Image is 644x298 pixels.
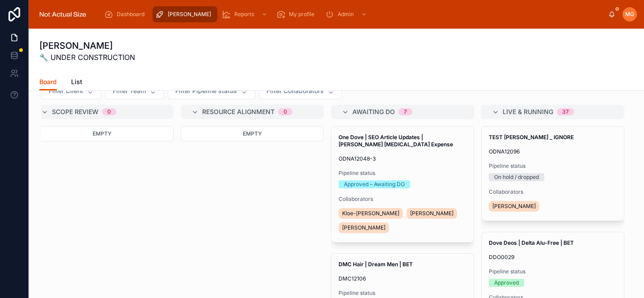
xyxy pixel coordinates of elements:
[331,126,474,243] a: One Dove | SEO Article Updates | [PERSON_NAME] [MEDICAL_DATA] ExpenseODNA12048-3Pipeline statusAp...
[168,82,255,99] button: Select Button
[39,77,57,86] span: Board
[243,130,262,137] span: Empty
[93,130,111,137] span: Empty
[39,74,57,91] a: Board
[489,254,617,261] span: DDO0029
[52,107,98,116] span: Scope review
[39,39,135,52] h1: [PERSON_NAME]
[503,107,553,116] span: Live & running
[494,279,519,287] div: Approved
[267,86,324,95] span: Filter Collaborators
[168,11,211,18] span: [PERSON_NAME]
[489,268,617,275] span: Pipeline status
[339,170,466,177] span: Pipeline status
[494,173,539,181] div: On hold / dropped
[489,239,574,246] strong: Dove Deos | Delta Alu-Free | BET
[339,275,466,282] span: DMC12106
[339,289,466,297] span: Pipeline status
[404,108,407,115] div: 7
[153,6,217,22] a: [PERSON_NAME]
[492,203,536,210] span: [PERSON_NAME]
[105,82,164,99] button: Select Button
[274,6,321,22] a: My profile
[489,134,574,140] strong: TEST [PERSON_NAME] _ IGNORE
[259,82,342,99] button: Select Button
[71,74,82,92] a: List
[102,6,151,22] a: Dashboard
[481,126,624,221] a: TEST [PERSON_NAME] _ IGNOREODNA12096Pipeline statusOn hold / droppedCollaborators[PERSON_NAME]
[202,107,275,116] span: Resource alignment
[107,108,111,115] div: 0
[562,108,569,115] div: 37
[36,7,90,21] img: App logo
[284,108,287,115] div: 0
[339,261,413,268] strong: DMC Hair | Dream Men | BET
[113,86,146,95] span: Filter Team
[339,134,453,148] strong: One Dove | SEO Article Updates | [PERSON_NAME] [MEDICAL_DATA] Expense
[342,224,386,231] span: [PERSON_NAME]
[489,162,617,170] span: Pipeline status
[339,196,466,203] span: Collaborators
[410,210,453,217] span: [PERSON_NAME]
[71,77,82,86] span: List
[339,155,466,162] span: ODNA12048-3
[117,11,144,18] span: Dashboard
[175,86,237,95] span: Filter Pipeline status
[322,6,372,22] a: Admin
[219,6,272,22] a: Reports
[97,4,608,24] div: scrollable content
[39,52,135,63] span: 🔧 UNDER CONSTRUCTION
[49,86,83,95] span: Filter Client
[489,188,617,196] span: Collaborators
[489,148,617,155] span: ODNA12096
[344,180,405,188] div: Approved – Awaiting DO
[352,107,395,116] span: Awaiting DO
[234,11,254,18] span: Reports
[338,11,354,18] span: Admin
[625,11,634,18] span: MG
[342,210,399,217] span: Kloe-[PERSON_NAME]
[41,82,102,99] button: Select Button
[289,11,314,18] span: My profile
